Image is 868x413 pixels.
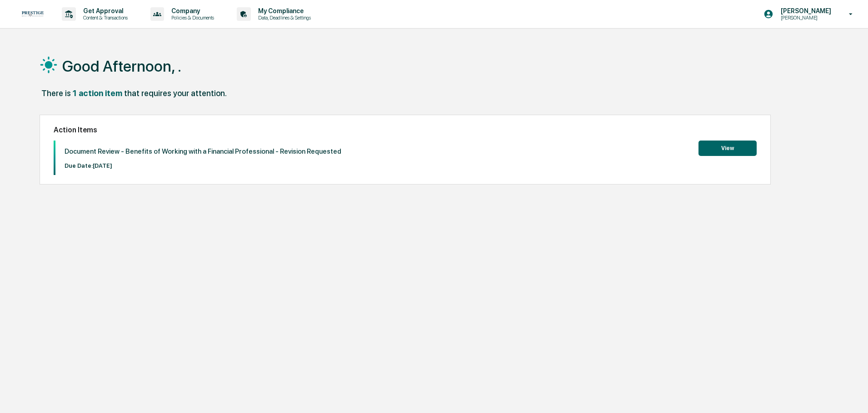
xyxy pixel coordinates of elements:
[54,126,757,134] h2: Action Items
[773,15,836,21] p: [PERSON_NAME]
[698,141,757,156] button: View
[251,7,315,15] p: My Compliance
[73,88,122,98] div: 1 action item
[251,15,315,21] p: Data, Deadlines & Settings
[65,162,341,169] p: Due Date: [DATE]
[124,88,227,98] div: that requires your attention.
[65,147,341,155] p: Document Review - Benefits of Working with a Financial Professional - Revision Requested
[164,15,219,21] p: Policies & Documents
[76,15,132,21] p: Content & Transactions
[41,88,71,98] div: There is
[76,7,132,15] p: Get Approval
[22,11,44,17] img: logo
[62,57,181,75] h1: Good Afternoon, .
[698,143,757,152] a: View
[773,7,836,15] p: [PERSON_NAME]
[164,7,219,15] p: Company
